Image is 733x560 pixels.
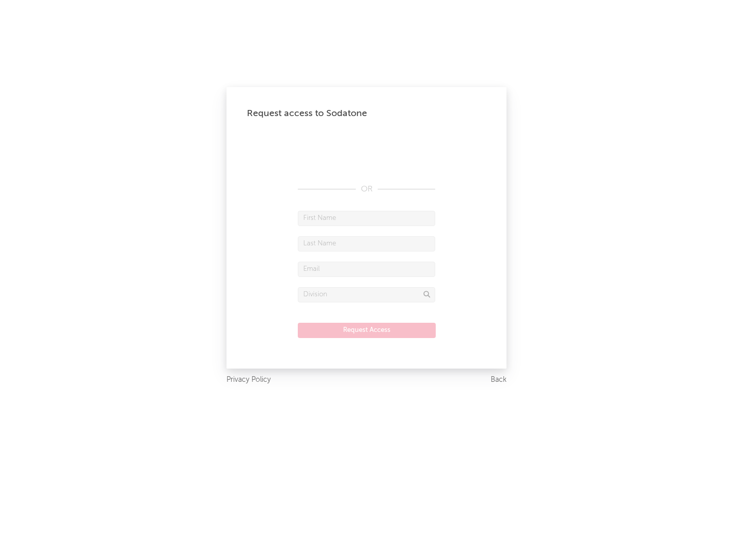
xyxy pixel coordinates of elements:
a: Privacy Policy [227,374,271,386]
input: Email [298,262,435,277]
div: Request access to Sodatone [247,107,486,120]
button: Request Access [298,323,436,338]
input: First Name [298,211,435,226]
div: OR [298,183,435,195]
a: Back [491,374,506,386]
input: Last Name [298,236,435,251]
input: Division [298,287,435,302]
